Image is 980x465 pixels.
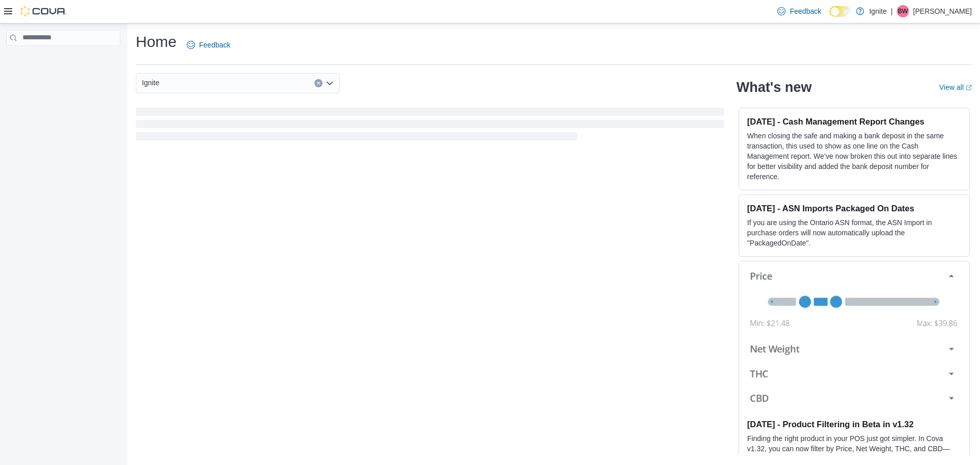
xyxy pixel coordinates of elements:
[869,5,887,17] p: Ignite
[314,79,323,87] button: Clear input
[136,110,724,142] span: Loading
[773,1,825,21] a: Feedback
[747,116,961,127] h3: [DATE] - Cash Management Report Changes
[829,6,851,17] input: Dark Mode
[6,48,120,72] nav: Complex example
[898,5,908,17] span: BW
[136,32,177,52] h1: Home
[326,79,334,87] button: Open list of options
[913,5,972,17] p: [PERSON_NAME]
[897,5,909,17] div: Betty Wilson
[183,35,234,55] a: Feedback
[790,6,821,16] span: Feedback
[891,5,893,17] p: |
[20,6,66,16] img: Cova
[966,85,972,91] svg: External link
[747,131,961,182] p: When closing the safe and making a bank deposit in the same transaction, this used to show as one...
[747,419,961,429] h3: [DATE] - Product Filtering in Beta in v1.32
[939,83,972,91] a: View allExternal link
[747,203,961,213] h3: [DATE] - ASN Imports Packaged On Dates
[829,17,830,17] span: Dark Mode
[747,217,961,248] p: If you are using the Ontario ASN format, the ASN Import in purchase orders will now automatically...
[199,40,230,50] span: Feedback
[737,79,812,95] h2: What's new
[142,77,159,89] span: Ignite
